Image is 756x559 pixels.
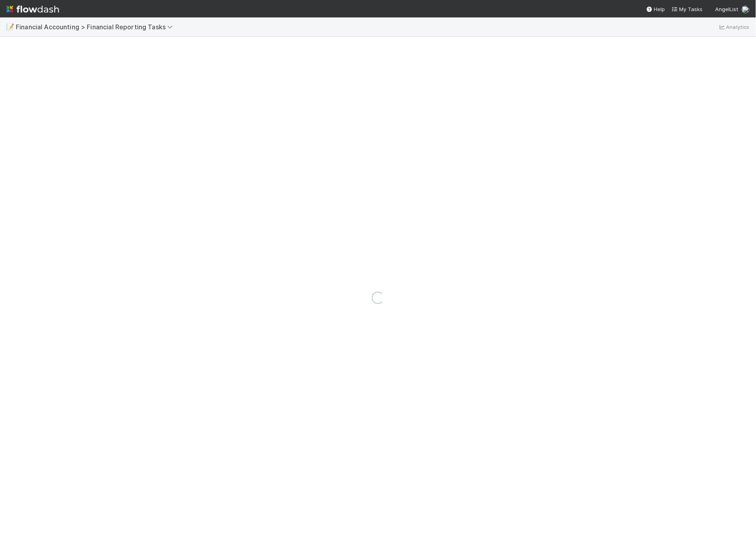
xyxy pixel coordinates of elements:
div: Help [646,5,665,13]
span: My Tasks [672,6,703,12]
span: Financial Accounting > Financial Reporting Tasks [16,23,177,31]
a: Analytics [718,22,750,32]
img: logo-inverted-e16ddd16eac7371096b0.svg [6,2,59,16]
a: My Tasks [672,5,703,13]
img: avatar_c7c7de23-09de-42ad-8e02-7981c37ee075.png [742,6,750,13]
span: 📝 [6,23,14,30]
span: AngelList [716,6,739,12]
